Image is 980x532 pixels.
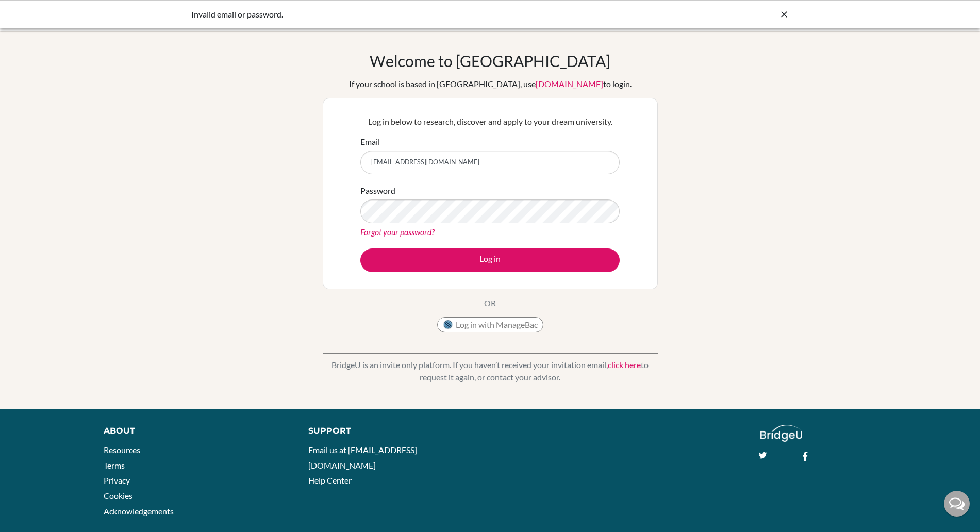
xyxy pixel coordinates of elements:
[104,460,125,470] a: Terms
[308,475,352,485] a: Help Center
[760,425,802,442] img: logo_white@2x-f4f0deed5e89b7ecb1c2cc34c3e3d731f90f0f143d5ea2071677605dd97b5244.png
[370,52,610,70] h1: Welcome to [GEOGRAPHIC_DATA]
[484,297,496,309] p: OR
[104,425,285,437] div: About
[536,79,603,89] a: [DOMAIN_NAME]
[308,445,417,470] a: Email us at [EMAIL_ADDRESS][DOMAIN_NAME]
[360,136,380,148] label: Email
[23,7,44,16] span: Help
[104,445,140,455] a: Resources
[360,115,620,128] p: Log in below to research, discover and apply to your dream university.
[360,185,395,197] label: Password
[308,425,478,437] div: Support
[104,491,132,501] a: Cookies
[608,360,641,370] a: click here
[349,78,632,90] div: If your school is based in [GEOGRAPHIC_DATA], use to login.
[360,248,620,272] button: Log in
[104,475,130,485] a: Privacy
[323,359,658,384] p: BridgeU is an invite only platform. If you haven’t received your invitation email, to request it ...
[360,227,435,237] a: Forgot your password?
[437,317,543,332] button: Log in with ManageBac
[104,506,174,516] a: Acknowledgements
[191,8,635,21] div: Invalid email or password.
